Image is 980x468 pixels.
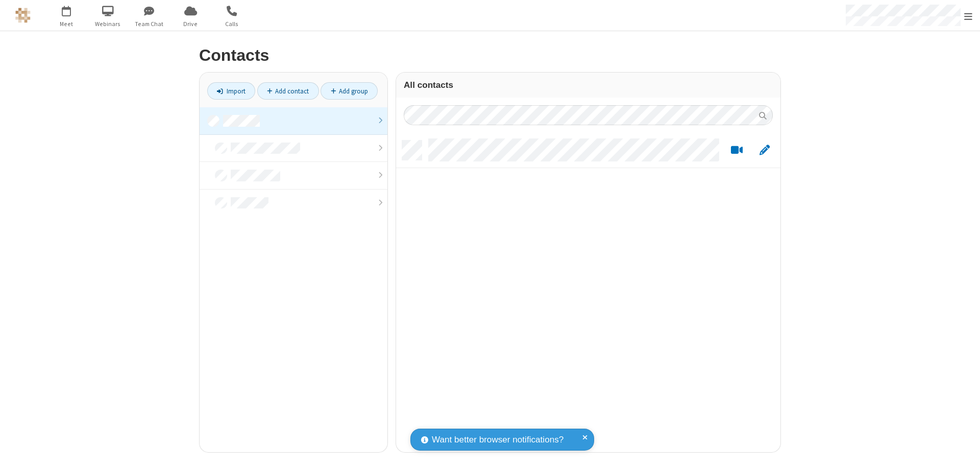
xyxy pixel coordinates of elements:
span: Team Chat [130,19,168,29]
span: Want better browser notifications? [432,433,563,447]
img: QA Selenium DO NOT DELETE OR CHANGE [15,8,31,23]
a: Add group [321,82,378,100]
button: Start a video meeting [727,144,747,157]
h2: Contacts [199,46,781,64]
a: Add contact [257,82,319,100]
span: Drive [171,19,210,29]
button: Edit [754,144,774,157]
span: Calls [213,19,251,29]
span: Meet [47,19,86,29]
h3: All contacts [404,80,773,90]
span: Webinars [89,19,127,29]
a: Import [207,82,255,100]
div: grid [396,133,780,452]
